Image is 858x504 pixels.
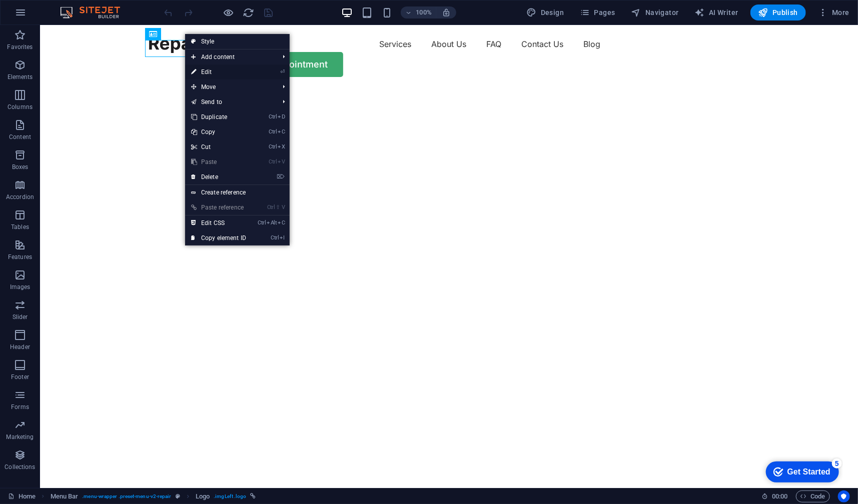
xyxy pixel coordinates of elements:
i: ⌦ [277,173,285,180]
i: C [278,219,285,226]
a: CtrlDDuplicate [185,109,252,124]
span: . menu-wrapper .preset-menu-v2-repair [82,490,171,502]
i: Ctrl [271,234,279,241]
p: Favorites [7,43,33,51]
div: Get Started 5 items remaining, 0% complete [8,5,81,26]
i: V [278,158,285,165]
span: 00 00 [772,490,787,502]
i: Ctrl [269,158,277,165]
span: Design [527,7,564,17]
button: More [814,4,853,20]
span: Code [800,490,825,502]
a: Style [185,34,290,49]
a: Ctrl⇧VPaste reference [185,200,252,215]
button: Navigator [627,4,683,20]
p: Collections [5,463,35,471]
span: Add content [185,49,275,64]
a: CtrlXCut [185,139,252,154]
p: Slider [13,313,28,321]
p: Tables [11,223,29,231]
button: Usercentrics [838,490,850,502]
div: Design (Ctrl+Alt+Y) [523,4,568,20]
i: ⇧ [276,204,281,210]
a: Click to cancel selection. Double-click to open Pages [8,490,36,502]
i: D [278,113,285,120]
i: I [280,234,285,241]
p: Footer [11,373,29,381]
a: CtrlICopy element ID [185,230,252,245]
span: . imgLeft .logo [214,490,246,502]
a: ⏎Edit [185,64,252,79]
p: Features [8,253,32,261]
p: Content [9,133,31,141]
button: Click here to leave preview mode and continue editing [223,6,235,18]
i: C [278,128,285,135]
p: Columns [8,103,33,111]
i: X [278,143,285,150]
div: Get Started [30,11,73,20]
img: Editor Logo [58,6,133,18]
i: ⏎ [280,68,285,75]
span: Publish [758,7,798,17]
button: Publish [750,4,806,20]
a: CtrlCCopy [185,124,252,139]
i: Ctrl [269,128,277,135]
a: Create reference [185,185,290,200]
button: Design [523,4,568,20]
i: Ctrl [269,113,277,120]
p: Boxes [12,163,29,171]
span: Move [185,79,275,94]
span: More [818,7,849,17]
button: Pages [576,4,619,20]
span: Navigator [631,7,679,17]
a: Send to [185,94,275,109]
i: V [282,204,285,210]
i: Ctrl [258,219,266,226]
button: reload [243,6,255,18]
span: : [779,492,780,500]
i: Ctrl [269,143,277,150]
p: Marketing [6,433,34,441]
i: Reload page [243,7,255,18]
button: AI Writer [691,4,742,20]
nav: breadcrumb [51,490,256,502]
a: ⌦Delete [185,169,252,184]
i: Ctrl [267,204,275,210]
i: Alt [267,219,277,226]
span: Pages [580,7,615,17]
a: CtrlAltCEdit CSS [185,215,252,230]
button: Code [796,490,830,502]
span: Click to select. Double-click to edit [196,490,210,502]
i: This element is linked [251,493,256,499]
h6: Session time [761,490,788,502]
h6: 100% [416,6,432,18]
a: CtrlVPaste [185,154,252,169]
span: Click to select. Double-click to edit [51,490,79,502]
p: Header [10,343,30,351]
span: AI Writer [695,7,738,17]
div: 5 [74,2,84,12]
i: On resize automatically adjust zoom level to fit chosen device. [442,8,451,17]
i: This element is a customizable preset [176,493,180,499]
button: 100% [401,6,436,18]
p: Images [10,283,31,291]
p: Forms [11,403,29,411]
p: Accordion [6,193,34,201]
p: Elements [8,73,33,81]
